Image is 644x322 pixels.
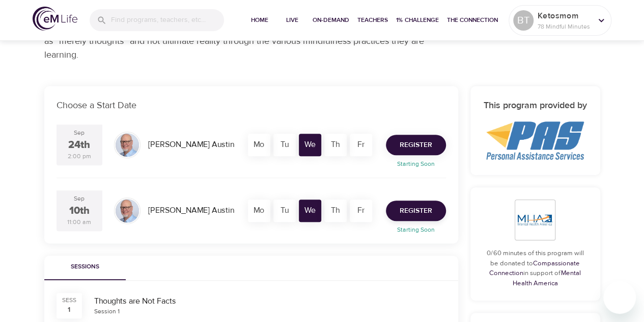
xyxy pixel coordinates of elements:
div: Th [324,200,347,222]
span: On-Demand [313,15,349,26]
a: Mental Health America [513,269,581,287]
p: 0/60 minutes of this program will be donated to in support of [483,249,588,288]
div: 10th [69,204,90,218]
span: The Connection [447,15,498,26]
img: PAS%20logo.png [486,121,584,160]
span: Register [400,139,432,152]
div: Fr [350,134,372,156]
div: Thoughts are Not Facts [94,295,446,307]
button: Register [386,201,446,221]
div: Tu [273,200,296,222]
div: 24th [68,138,90,153]
p: Choose a Start Date [57,98,446,112]
div: BT [513,10,534,31]
p: Starting Soon [380,225,452,234]
div: Session 1 [94,307,120,316]
div: We [299,134,321,156]
p: Ketosmom [538,10,592,22]
div: Sep [74,129,85,137]
div: [PERSON_NAME] Austin [144,201,238,220]
button: Register [386,135,446,155]
div: Mo [248,200,270,222]
span: Register [400,205,432,217]
span: Home [247,15,272,26]
div: 2:00 pm [68,152,91,161]
div: Sep [74,194,85,203]
p: Starting Soon [380,159,452,168]
div: Fr [350,200,372,222]
span: Live [280,15,304,26]
div: Th [324,134,347,156]
div: 11:00 am [67,218,91,227]
div: Tu [273,134,296,156]
h6: This program provided by [483,98,588,113]
div: We [299,200,321,222]
iframe: Button to launch messaging window [603,281,636,314]
a: Compassionate Connection [489,259,580,278]
p: 78 Mindful Minutes [538,22,592,31]
div: 1 [68,305,70,315]
div: Mo [248,134,270,156]
img: logo [33,7,77,31]
span: 1% Challenge [396,15,439,26]
div: [PERSON_NAME] Austin [144,135,238,155]
span: Teachers [357,15,388,26]
div: SESS [62,296,76,305]
input: Find programs, teachers, etc... [111,9,224,31]
span: Sessions [50,262,120,273]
